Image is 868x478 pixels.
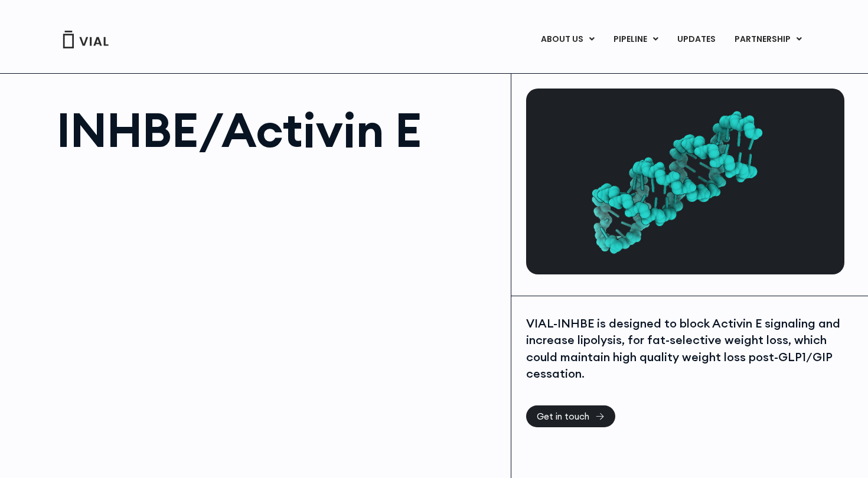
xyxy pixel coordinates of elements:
[57,106,499,153] h1: INHBE/Activin E
[526,315,841,382] div: VIAL-INHBE is designed to block Activin E signaling and increase lipolysis, for fat-selective wei...
[537,412,589,421] span: Get in touch
[526,405,615,427] a: Get in touch
[725,30,811,50] a: PARTNERSHIPMenu Toggle
[668,30,725,50] a: UPDATES
[62,31,109,48] img: Vial Logo
[604,30,667,50] a: PIPELINEMenu Toggle
[531,30,603,50] a: ABOUT USMenu Toggle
